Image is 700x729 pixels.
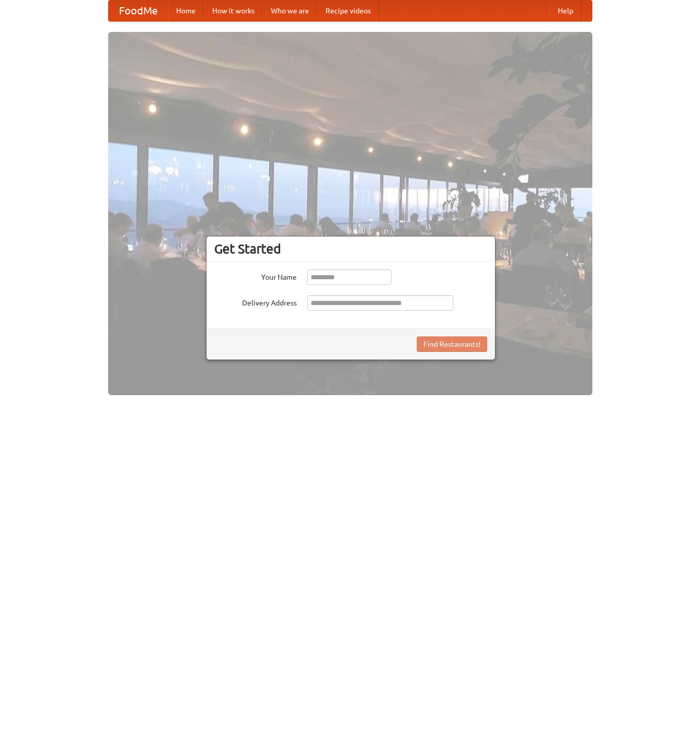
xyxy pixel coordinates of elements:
[168,1,204,21] a: Home
[317,1,379,21] a: Recipe videos
[214,241,487,257] h3: Get Started
[214,295,297,308] label: Delivery Address
[204,1,263,21] a: How it works
[109,1,168,21] a: FoodMe
[263,1,317,21] a: Who we are
[214,269,297,282] label: Your Name
[417,336,487,352] button: Find Restaurants!
[550,1,582,21] a: Help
